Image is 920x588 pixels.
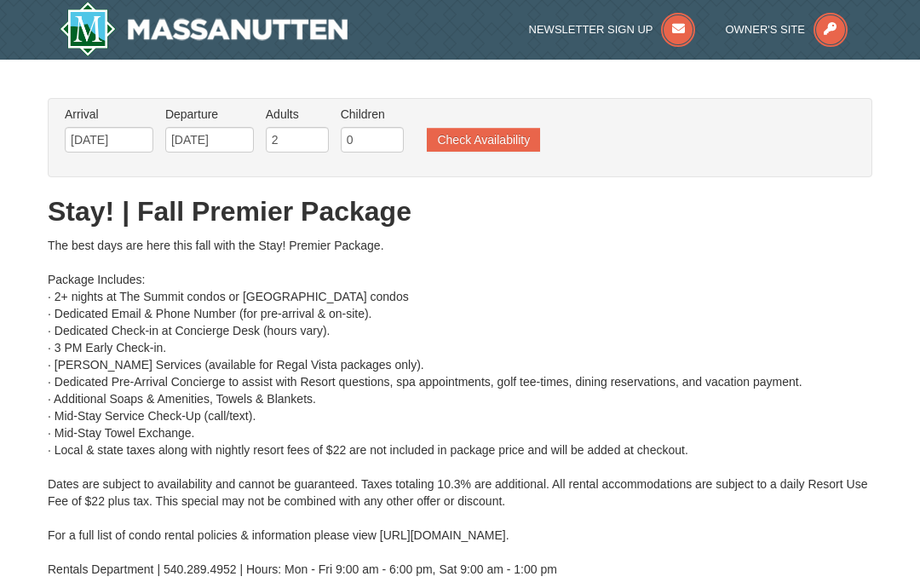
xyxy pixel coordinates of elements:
[529,23,696,36] a: Newsletter Sign Up
[725,23,848,36] a: Owner's Site
[48,194,872,228] h1: Stay! | Fall Premier Package
[725,23,805,36] span: Owner's Site
[48,237,872,578] div: The best days are here this fall with the Stay! Premier Package. Package Includes: · 2+ nights at...
[60,2,348,56] a: Massanutten Resort
[529,23,653,36] span: Newsletter Sign Up
[165,106,254,123] label: Departure
[60,2,348,56] img: Massanutten Resort Logo
[266,106,329,123] label: Adults
[341,106,404,123] label: Children
[427,128,540,152] button: Check Availability
[65,106,153,123] label: Arrival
